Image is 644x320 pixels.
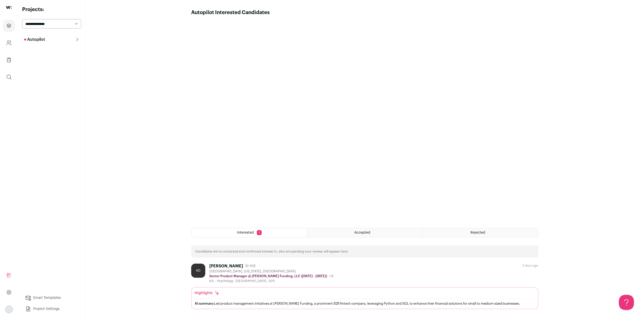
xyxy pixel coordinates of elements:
[209,269,333,273] div: [GEOGRAPHIC_DATA], [US_STATE], [GEOGRAPHIC_DATA]
[22,293,81,303] a: Email Templates
[5,305,13,313] img: nopic.png
[6,6,12,9] img: wellfound-shorthand-0d5821cbd27db2630d0214b213865d53afaa358527fdda9d0ea32b1df1b89c2c.svg
[209,264,243,269] div: [PERSON_NAME]
[3,54,15,66] a: Company Lists
[470,231,485,234] span: Rejected
[195,302,214,305] span: AI summary:
[22,34,81,45] button: Autopilot
[191,264,538,309] a: KG [PERSON_NAME] 10 YOE [GEOGRAPHIC_DATA], [US_STATE], [GEOGRAPHIC_DATA] Senior Product Manager @...
[209,279,333,283] div: B.S. - Psychology - [GEOGRAPHIC_DATA] - 2011
[195,250,348,254] p: Candidates we’ve contacted and confirmed interest in, who are pending your review, will appear here.
[307,228,422,237] a: Accepted
[619,295,634,310] iframe: Help Scout Beacon - Open
[5,305,13,313] button: Open dropdown
[329,274,333,278] span: +9
[22,304,81,314] a: Project Settings
[3,20,15,32] a: Projects
[423,228,538,237] a: Rejected
[195,301,535,306] div: Led product management initiatives at [PERSON_NAME] Funding, a prominent B2B fintech company, lev...
[257,230,262,235] span: 1
[522,264,538,268] div: 2 days ago
[191,16,538,222] iframe: Autopilot Interested
[22,6,81,13] h2: Projects:
[3,37,15,49] a: Company and ATS Settings
[354,231,370,234] span: Accepted
[24,37,45,43] p: Autopilot
[195,291,220,296] div: Highlights
[191,264,205,278] div: KG
[191,9,270,16] h1: Autopilot Interested Candidates
[245,264,256,268] span: 10 YOE
[209,274,327,278] p: Senior Product Manager @ [PERSON_NAME] Funding, LLC ([DATE] - [DATE])
[237,231,254,234] span: Interested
